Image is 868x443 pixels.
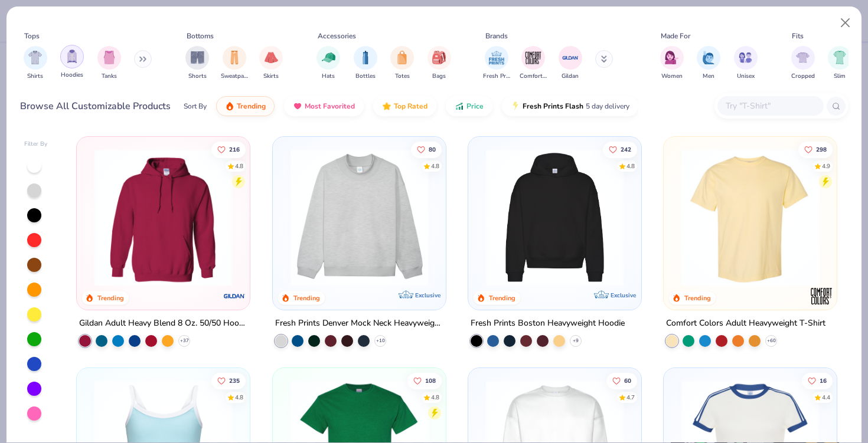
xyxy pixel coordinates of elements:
img: 029b8af0-80e6-406f-9fdc-fdf898547912 [676,149,825,286]
div: Fresh Prints Boston Heavyweight Hoodie [471,316,625,331]
button: filter button [559,46,582,81]
img: Fresh Prints Image [488,49,505,67]
button: filter button [697,46,720,81]
div: filter for Bags [428,46,451,81]
div: filter for Women [660,46,684,81]
button: Fresh Prints Flash5 day delivery [502,96,638,116]
img: most_fav.gif [293,101,302,111]
img: Comfort Colors Image [524,49,542,67]
div: filter for Slim [828,46,851,81]
span: Hats [322,72,335,81]
span: 216 [229,146,240,152]
span: + 10 [376,337,384,344]
span: 16 [820,378,827,384]
span: Women [661,72,683,81]
span: + 60 [767,337,776,344]
button: Like [211,373,246,389]
span: 242 [621,146,631,152]
button: Trending [216,96,275,116]
span: Comfort Colors [520,72,547,81]
img: Cropped Image [796,51,810,64]
div: Fits [792,31,804,41]
img: Bags Image [432,51,445,64]
button: filter button [221,46,248,81]
div: filter for Totes [390,46,414,81]
button: filter button [390,46,414,81]
img: a90f7c54-8796-4cb2-9d6e-4e9644cfe0fe [434,149,583,286]
div: Tops [24,31,40,41]
button: Most Favorited [284,96,364,116]
div: 4.8 [626,162,635,170]
img: Sweatpants Image [228,51,241,64]
div: filter for Tanks [97,46,121,81]
button: filter button [828,46,851,81]
button: filter button [316,46,340,81]
div: filter for Unisex [734,46,758,81]
button: filter button [185,46,209,81]
span: + 9 [573,337,579,344]
span: Trending [237,101,266,111]
span: Exclusive [611,291,636,299]
button: filter button [520,46,547,81]
div: 4.8 [430,393,439,402]
div: 4.7 [626,393,635,402]
button: Like [211,141,246,157]
div: filter for Cropped [791,46,815,81]
span: Price [466,101,484,111]
div: Brands [485,31,508,41]
div: filter for Bottles [354,46,377,81]
span: Most Favorited [305,101,355,111]
img: f5d85501-0dbb-4ee4-b115-c08fa3845d83 [285,149,434,286]
img: Men Image [702,51,715,64]
button: Like [606,373,637,389]
img: Tanks Image [103,51,116,64]
span: Shirts [27,72,43,81]
span: 60 [624,378,631,384]
span: Fresh Prints [483,72,510,81]
div: filter for Fresh Prints [483,46,510,81]
img: Unisex Image [739,51,752,64]
span: Sweatpants [221,72,248,81]
button: filter button [60,46,84,81]
img: Bottles Image [359,51,372,64]
div: 4.8 [430,162,439,170]
img: Comfort Colors logo [810,284,833,308]
div: 4.4 [822,393,830,402]
span: Unisex [737,72,755,81]
img: Gildan Image [562,49,579,67]
button: Like [410,141,441,157]
img: 01756b78-01f6-4cc6-8d8a-3c30c1a0c8ac [89,149,238,286]
img: Shirts Image [28,51,42,64]
button: Price [446,96,492,116]
div: 4.9 [822,162,830,170]
span: Cropped [791,72,815,81]
span: 108 [425,378,435,384]
img: Gildan logo [223,284,247,308]
div: Browse All Customizable Products [20,99,171,113]
button: filter button [734,46,758,81]
button: filter button [97,46,121,81]
span: Men [703,72,714,81]
div: filter for Hoodies [60,45,84,80]
button: filter button [660,46,684,81]
img: 91acfc32-fd48-4d6b-bdad-a4c1a30ac3fc [480,149,629,286]
button: Close [834,12,857,34]
button: filter button [259,46,283,81]
span: Bottles [355,72,376,81]
span: Tanks [102,72,117,81]
div: Bottoms [187,31,214,41]
img: flash.gif [511,101,520,111]
div: 4.8 [235,393,243,402]
div: Filter By [24,140,48,149]
button: filter button [24,46,47,81]
div: filter for Gildan [559,46,582,81]
img: d4a37e75-5f2b-4aef-9a6e-23330c63bbc0 [629,149,779,286]
div: filter for Men [697,46,720,81]
div: filter for Hats [316,46,340,81]
img: Totes Image [396,51,409,64]
button: Like [798,141,833,157]
div: filter for Shorts [185,46,209,81]
div: filter for Sweatpants [221,46,248,81]
button: filter button [354,46,377,81]
img: Women Image [665,51,678,64]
